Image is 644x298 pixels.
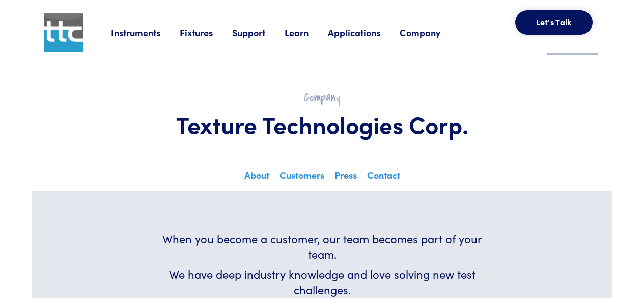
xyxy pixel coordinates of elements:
a: Customers [277,167,326,189]
a: About [242,167,271,189]
a: Company [400,26,460,39]
a: Learn [285,26,328,39]
h2: Company [63,90,582,105]
h1: Texture Technologies Corp. [63,110,582,139]
a: Contact [365,167,402,189]
button: Let's Talk [515,10,593,35]
img: ttc_logo_1x1_v1.0.png [44,13,83,52]
a: Support [232,26,285,39]
a: Fixtures [180,26,232,39]
a: Press [332,167,359,189]
a: Instruments [111,26,180,39]
h6: We have deep industry knowledge and love solving new test challenges. [151,266,493,298]
h6: When you become a customer, our team becomes part of your team. [151,231,493,263]
a: Applications [328,26,400,39]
